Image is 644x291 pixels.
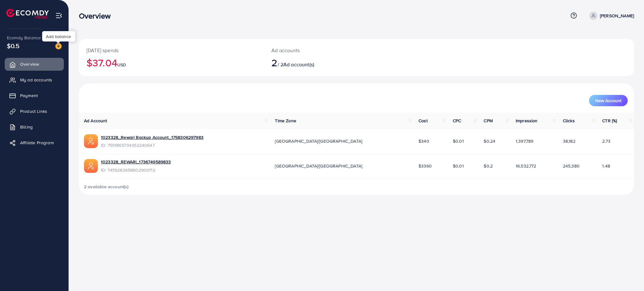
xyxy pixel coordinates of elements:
[563,118,575,124] span: Clicks
[271,57,395,69] h2: / 2
[516,138,533,144] span: 1,397,789
[5,89,64,102] a: Payment
[419,163,432,169] span: $3360
[20,77,52,83] span: My ad accounts
[6,9,49,19] img: logo
[86,57,256,69] h2: $37.04
[484,118,492,124] span: CPM
[617,263,639,286] iframe: Chat
[271,55,277,70] span: 2
[419,118,428,124] span: Cost
[55,43,62,49] img: image
[55,12,63,19] img: menu
[7,35,41,41] span: Ecomdy Balance
[101,142,203,148] span: ID: 7551865734352240647
[275,118,296,124] span: Time Zone
[5,105,64,118] a: Product Links
[271,47,395,54] p: Ad accounts
[453,163,464,169] span: $0.01
[101,159,171,165] a: 1023328_REWARI_1736749589833
[600,12,634,19] p: [PERSON_NAME]
[5,74,64,86] a: My ad accounts
[7,41,20,50] span: $0.5
[84,184,129,190] span: 2 available account(s)
[20,92,38,99] span: Payment
[84,134,98,148] img: ic-ads-acc.e4c84228.svg
[453,138,464,144] span: $0.01
[20,108,47,114] span: Product Links
[5,58,64,70] a: Overview
[602,163,610,169] span: 1.48
[84,118,107,124] span: Ad Account
[101,167,171,173] span: ID: 7459282658602909712
[589,95,628,106] button: New Account
[20,124,33,130] span: Billing
[20,61,39,67] span: Overview
[5,136,64,149] a: Affiliate Program
[419,138,429,144] span: $340
[42,31,75,41] div: Add balance
[275,138,362,144] span: [GEOGRAPHIC_DATA]/[GEOGRAPHIC_DATA]
[563,138,575,144] span: 38,182
[602,138,610,144] span: 2.73
[5,121,64,133] a: Billing
[283,61,314,68] span: Ad account(s)
[602,118,617,124] span: CTR (%)
[20,140,54,146] span: Affiliate Program
[117,62,126,68] span: USD
[484,163,493,169] span: $0.2
[453,118,461,124] span: CPC
[84,159,98,173] img: ic-ads-acc.e4c84228.svg
[516,118,538,124] span: Impression
[484,138,495,144] span: $0.24
[86,47,256,54] p: [DATE] spends
[563,163,580,169] span: 245,380
[595,98,621,103] span: New Account
[79,11,116,20] h3: Overview
[275,163,362,169] span: [GEOGRAPHIC_DATA]/[GEOGRAPHIC_DATA]
[587,12,634,20] a: [PERSON_NAME]
[101,134,203,140] a: 1023328_Rewari Backup Account_1758306297983
[516,163,536,169] span: 16,532,772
